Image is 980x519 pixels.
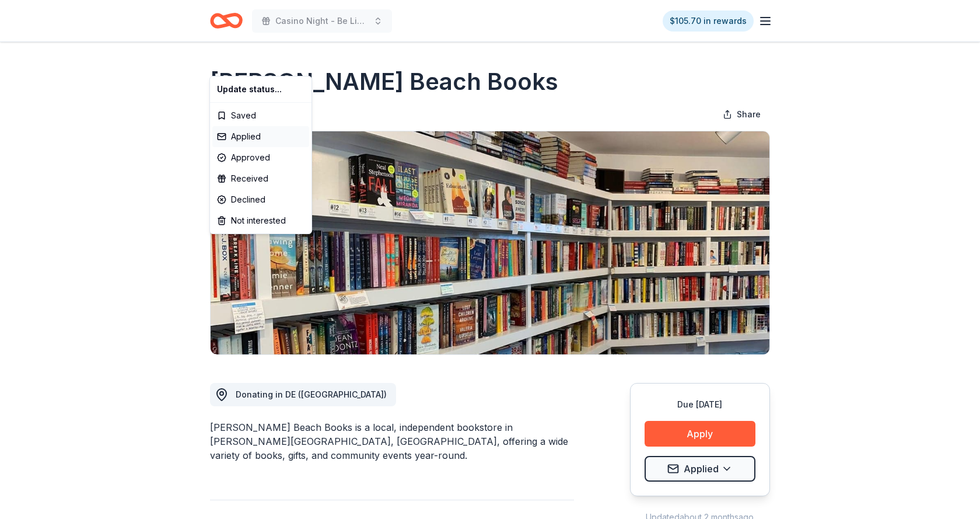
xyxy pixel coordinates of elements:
div: Received [212,168,309,189]
div: Not interested [212,210,309,231]
div: Declined [212,189,309,210]
div: Update status... [212,79,309,100]
span: Casino Night - Be Like Brit 15 Years [275,14,369,28]
div: Approved [212,147,309,168]
div: Saved [212,105,309,126]
div: Applied [212,126,309,147]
